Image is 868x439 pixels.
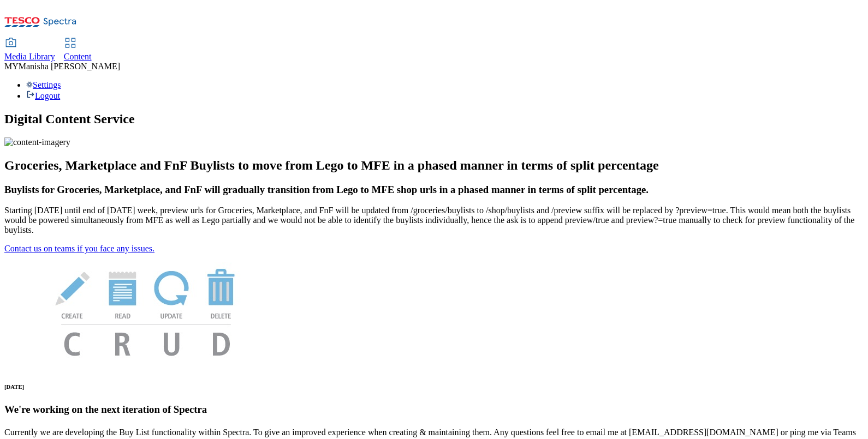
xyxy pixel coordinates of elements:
img: content-imagery [4,137,70,147]
a: Media Library [4,39,55,62]
span: Manisha [PERSON_NAME] [19,62,120,71]
h6: [DATE] [4,383,864,390]
a: Logout [26,91,60,100]
h3: We're working on the next iteration of Spectra [4,404,864,416]
h1: Digital Content Service [4,112,864,127]
a: Settings [26,80,61,89]
p: Currently we are developing the Buy List functionality within Spectra. To give an improved experi... [4,428,864,437]
span: Content [64,52,92,61]
a: Content [64,39,92,62]
h3: Buylists for Groceries, Marketplace, and FnF will gradually transition from Lego to MFE shop urls... [4,184,864,196]
span: MY [4,62,19,71]
a: Contact us on teams if you face any issues. [4,244,154,253]
img: News Image [4,254,288,368]
p: Starting [DATE] until end of [DATE] week, preview urls for Groceries, Marketplace, and FnF will b... [4,206,864,235]
span: Media Library [4,52,55,61]
h2: Groceries, Marketplace and FnF Buylists to move from Lego to MFE in a phased manner in terms of s... [4,158,864,173]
